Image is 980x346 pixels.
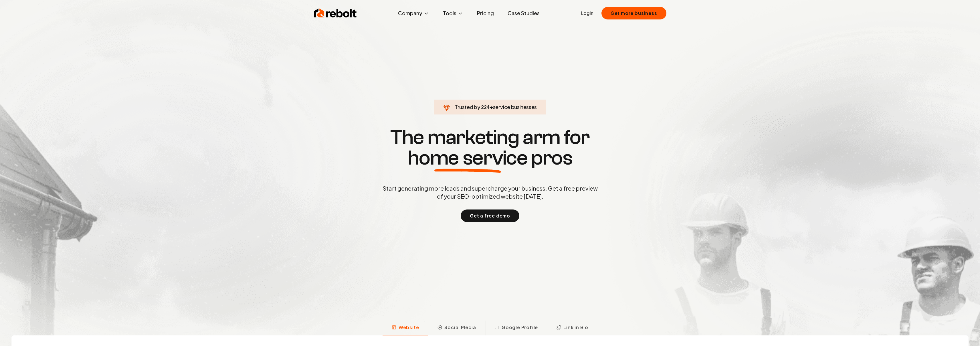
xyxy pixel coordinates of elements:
span: 224 [481,103,490,111]
button: Google Profile [485,321,547,335]
button: Website [383,321,428,335]
a: Case Studies [503,7,544,19]
span: + [490,104,493,110]
button: Get a free demo [461,209,519,222]
button: Company [393,7,434,19]
p: Start generating more leads and supercharge your business. Get a free preview of your SEO-optimiz... [381,184,599,200]
span: Website [399,324,419,331]
h1: The marketing arm for pros [353,127,627,168]
a: Login [581,10,593,17]
a: Pricing [472,7,498,19]
span: service businesses [493,104,537,110]
span: Google Profile [502,324,538,331]
span: Social Media [444,324,476,331]
button: Link in Bio [547,321,597,335]
button: Social Media [428,321,485,335]
span: home service [408,148,528,168]
button: Tools [438,7,468,19]
button: Get more business [601,7,666,19]
img: Rebolt Logo [314,7,357,19]
span: Link in Bio [563,324,588,331]
span: Trusted by [455,104,480,110]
